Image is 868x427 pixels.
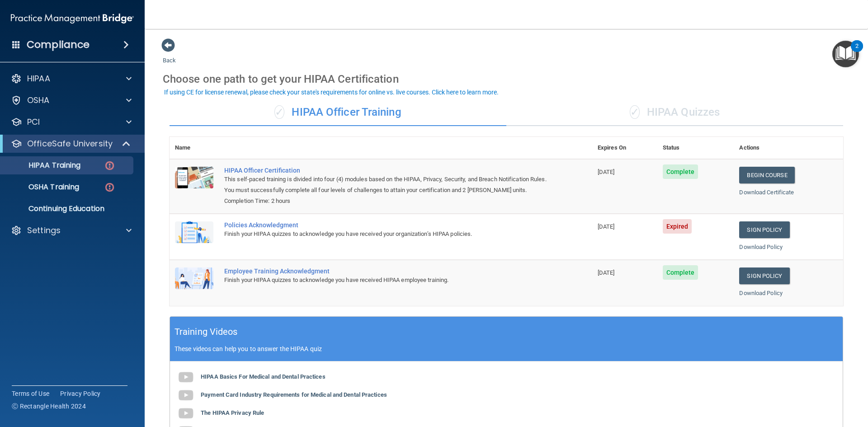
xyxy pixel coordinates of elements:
a: Sign Policy [739,221,789,238]
a: Download Policy [739,290,783,296]
img: gray_youtube_icon.38fcd6cc.png [177,368,195,386]
div: Completion Time: 2 hours [224,196,547,206]
th: Name [170,137,219,159]
a: Download Certificate [739,189,794,196]
span: ✓ [630,105,640,119]
img: PMB logo [11,9,134,28]
p: PCI [27,117,40,127]
div: 2 [855,46,859,58]
b: HIPAA Basics For Medical and Dental Practices [201,373,325,380]
h5: Training Videos [175,324,238,340]
a: HIPAA Officer Certification [224,167,547,174]
p: OSHA Training [6,183,79,192]
a: Terms of Use [12,389,49,398]
p: OSHA [27,95,50,106]
a: Privacy Policy [60,389,101,398]
button: Open Resource Center, 2 new notifications [832,41,859,67]
img: gray_youtube_icon.38fcd6cc.png [177,386,195,404]
span: [DATE] [598,223,615,230]
div: If using CE for license renewal, please check your state's requirements for online vs. live cours... [164,89,499,95]
p: HIPAA [27,73,50,84]
th: Actions [734,137,843,159]
div: Finish your HIPAA quizzes to acknowledge you have received your organization’s HIPAA policies. [224,229,547,239]
div: HIPAA Officer Training [170,99,506,126]
p: These videos can help you to answer the HIPAA quiz [175,345,838,352]
img: danger-circle.6113f641.png [104,160,115,171]
button: If using CE for license renewal, please check your state's requirements for online vs. live cours... [163,88,500,97]
span: [DATE] [598,269,615,276]
span: Complete [663,164,698,179]
span: [DATE] [598,169,615,175]
div: HIPAA Quizzes [506,99,843,126]
h4: Compliance [27,38,90,51]
div: Employee Training Acknowledgment [224,267,547,275]
span: Ⓒ Rectangle Health 2024 [12,402,86,411]
a: Settings [11,225,132,236]
a: HIPAA [11,73,132,84]
a: OfficeSafe University [11,138,131,149]
div: Choose one path to get your HIPAA Certification [163,66,850,92]
div: Policies Acknowledgment [224,221,547,229]
a: Download Policy [739,244,783,250]
span: ✓ [274,105,284,119]
div: Finish your HIPAA quizzes to acknowledge you have received HIPAA employee training. [224,275,547,286]
span: Expired [663,219,692,234]
img: danger-circle.6113f641.png [104,182,115,193]
a: PCI [11,117,132,127]
a: OSHA [11,95,132,106]
span: Complete [663,265,698,280]
p: Continuing Education [6,204,129,213]
a: Sign Policy [739,267,789,284]
a: Begin Course [739,167,794,183]
p: OfficeSafe University [27,138,113,149]
b: The HIPAA Privacy Rule [201,409,264,416]
th: Expires On [592,137,657,159]
div: This self-paced training is divided into four (4) modules based on the HIPAA, Privacy, Security, ... [224,174,547,196]
p: Settings [27,225,61,236]
th: Status [657,137,734,159]
b: Payment Card Industry Requirements for Medical and Dental Practices [201,391,387,398]
img: gray_youtube_icon.38fcd6cc.png [177,404,195,422]
p: HIPAA Training [6,161,80,170]
a: Back [163,46,176,64]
